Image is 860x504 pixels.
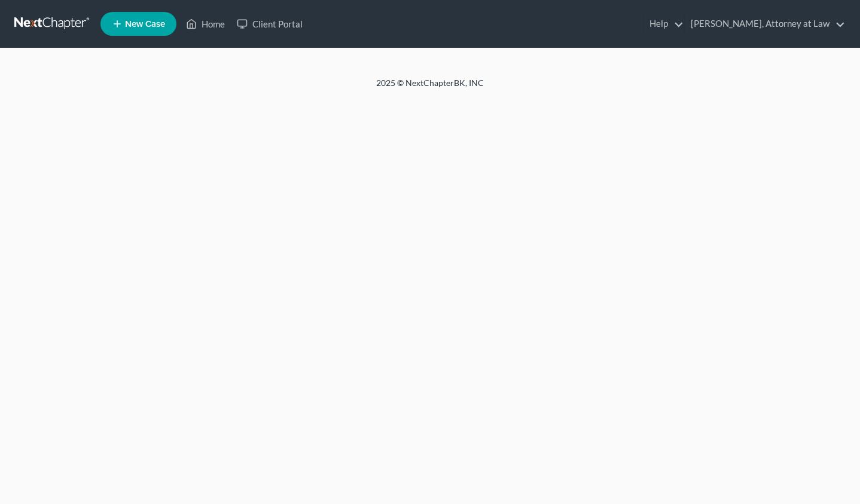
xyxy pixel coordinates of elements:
[89,77,771,99] div: 2025 © NextChapterBK, INC
[180,13,231,35] a: Home
[644,13,684,35] a: Help
[231,13,309,35] a: Client Portal
[685,13,845,35] a: [PERSON_NAME], Attorney at Law
[100,12,176,36] new-legal-case-button: New Case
